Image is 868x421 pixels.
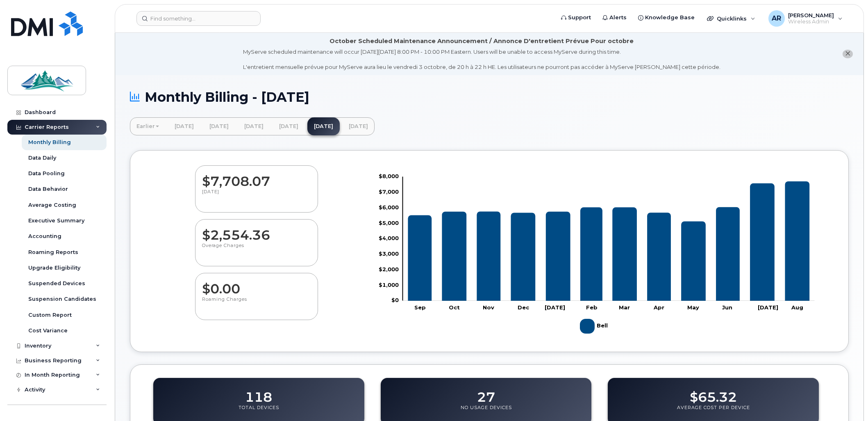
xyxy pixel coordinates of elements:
a: [DATE] [273,117,305,135]
tspan: $2,000 [379,266,399,272]
tspan: $3,000 [379,251,399,257]
tspan: Nov [483,304,495,311]
a: [DATE] [203,117,235,135]
g: Bell [408,181,810,301]
tspan: $7,000 [379,189,399,195]
p: [DATE] [202,189,311,204]
tspan: Oct [449,304,460,311]
a: [DATE] [168,117,200,135]
tspan: $8,000 [379,173,399,180]
a: [DATE] [238,117,270,135]
p: Roaming Charges [202,296,311,311]
tspan: $5,000 [379,220,399,226]
g: Legend [580,316,609,337]
p: No Usage Devices [461,405,512,419]
tspan: $6,000 [379,204,399,210]
tspan: $4,000 [379,235,399,242]
tspan: Feb [586,304,598,311]
g: Bell [580,316,609,337]
p: Total Devices [239,405,279,419]
div: October Scheduled Maintenance Announcement / Annonce D'entretient Prévue Pour octobre [329,37,634,46]
a: [DATE] [342,117,375,135]
dd: 27 [477,382,495,405]
button: close notification [843,50,853,58]
div: MyServe scheduled maintenance will occur [DATE][DATE] 8:00 PM - 10:00 PM Eastern. Users will be u... [243,48,720,71]
tspan: [DATE] [758,304,779,311]
dd: $0.00 [202,273,311,296]
tspan: Apr [653,304,664,311]
tspan: $1,000 [379,281,399,288]
g: Chart [379,173,815,337]
tspan: [DATE] [545,304,565,311]
dd: $65.32 [690,382,737,405]
a: Earlier [130,117,166,135]
p: Overage Charges [202,243,311,257]
tspan: Sep [415,304,426,311]
a: [DATE] [307,117,340,135]
p: Average Cost Per Device [677,405,750,419]
dd: $2,554.36 [202,220,311,243]
tspan: Dec [518,304,529,311]
tspan: $0 [391,297,399,304]
h1: Monthly Billing - [DATE] [130,90,849,104]
dd: 118 [245,382,272,405]
tspan: Aug [791,304,803,311]
tspan: May [687,304,699,311]
tspan: Jun [723,304,733,311]
dd: $7,708.07 [202,166,311,189]
tspan: Mar [619,304,630,311]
